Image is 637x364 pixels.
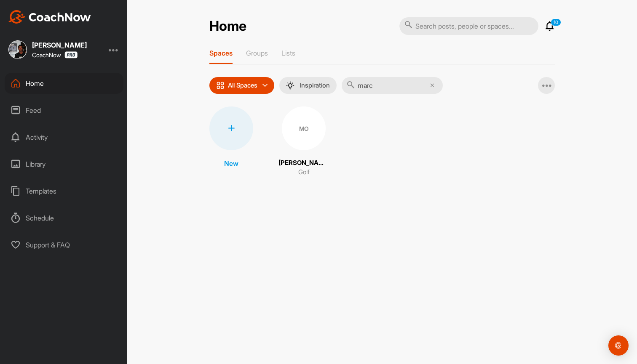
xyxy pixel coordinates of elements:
p: Golf [298,167,310,177]
div: Feed [5,100,123,121]
p: Groups [246,49,268,57]
p: Spaces [209,49,233,57]
img: CoachNow [8,10,91,24]
div: Activity [5,127,123,148]
p: [PERSON_NAME] [278,158,329,168]
img: square_6294eae3e35f4410f285cc7f70a4c9f9.jpg [8,40,27,59]
p: New [224,158,238,168]
img: icon [216,81,225,90]
div: Home [5,73,123,94]
input: Search posts, people or spaces... [399,17,538,35]
p: 10 [551,19,561,26]
img: CoachNow Pro [64,51,78,58]
img: menuIcon [286,81,294,90]
p: Inspiration [300,82,330,89]
div: CoachNow [32,51,78,58]
div: Schedule [5,207,123,228]
p: Lists [281,49,295,57]
p: All Spaces [228,82,257,89]
h2: Home [209,18,246,35]
div: Support & FAQ [5,234,123,255]
div: [PERSON_NAME] [32,42,87,48]
a: MO[PERSON_NAME]Golf [278,106,329,177]
div: Library [5,154,123,175]
div: Templates [5,181,123,202]
div: MO [282,106,326,150]
input: Search... [342,77,443,94]
div: Open Intercom Messenger [608,335,629,356]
